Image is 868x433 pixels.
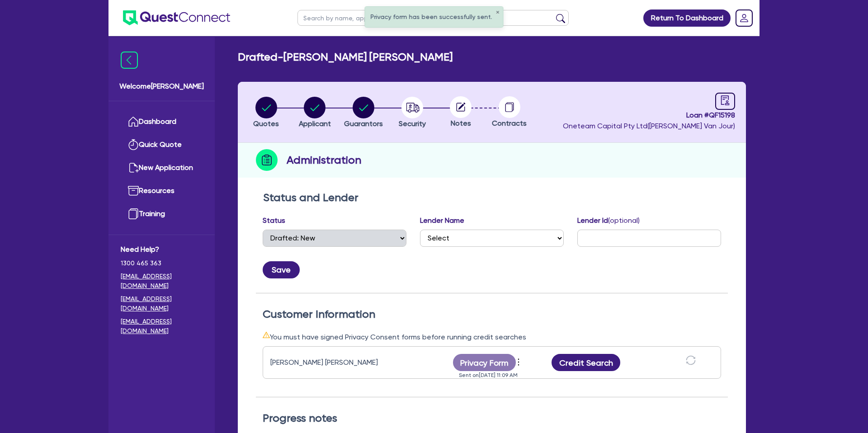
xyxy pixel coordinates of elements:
button: sync [683,355,698,371]
img: new-application [128,162,139,173]
span: Notes [451,119,471,127]
span: Loan # QF15198 [563,110,735,121]
span: (optional) [608,216,640,225]
span: Applicant [299,119,331,128]
h2: Status and Lender [263,191,721,204]
a: Dropdown toggle [732,6,756,30]
div: Privacy form has been successfully sent. [365,7,503,27]
span: audit [720,95,730,105]
span: Security [399,119,426,128]
div: [PERSON_NAME] [PERSON_NAME] [270,357,383,368]
img: quick-quote [128,139,139,150]
a: New Application [121,156,203,179]
h2: Progress notes [263,412,721,425]
img: step-icon [256,149,278,171]
button: Security [398,96,426,130]
a: Quick Quote [121,133,203,156]
span: Need Help? [121,244,203,255]
a: audit [715,93,735,110]
a: Return To Dashboard [643,9,731,27]
label: Status [263,215,285,226]
a: [EMAIL_ADDRESS][DOMAIN_NAME] [121,272,203,291]
img: resources [128,185,139,196]
button: Guarantors [344,96,383,130]
h2: Administration [287,152,361,168]
h2: Drafted - [PERSON_NAME] [PERSON_NAME] [238,51,453,64]
button: Privacy Form [453,354,516,371]
span: Contracts [492,119,527,127]
img: icon-menu-close [121,52,138,69]
input: Search by name, application ID or mobile number... [297,10,569,26]
span: Welcome [PERSON_NAME] [119,81,204,92]
label: Lender Name [420,215,464,226]
a: Resources [121,179,203,202]
a: Training [121,202,203,226]
button: Quotes [253,96,279,130]
span: sync [686,355,696,365]
h2: Customer Information [263,308,721,321]
span: Oneteam Capital Pty Ltd ( [PERSON_NAME] Van Jour ) [563,122,735,130]
a: [EMAIL_ADDRESS][DOMAIN_NAME] [121,317,203,336]
img: quest-connect-logo-blue [123,10,230,25]
a: Dashboard [121,110,203,133]
button: Applicant [298,96,331,130]
span: Guarantors [344,119,383,128]
span: more [514,355,523,369]
label: Lender Id [577,215,640,226]
button: Save [263,261,300,278]
span: 1300 465 363 [121,259,203,268]
button: Credit Search [552,354,620,371]
button: ✕ [496,10,500,15]
span: Quotes [253,119,279,128]
a: [EMAIL_ADDRESS][DOMAIN_NAME] [121,294,203,313]
div: You must have signed Privacy Consent forms before running credit searches [263,331,721,343]
span: warning [263,331,270,339]
button: Dropdown toggle [516,355,524,370]
img: training [128,208,139,219]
